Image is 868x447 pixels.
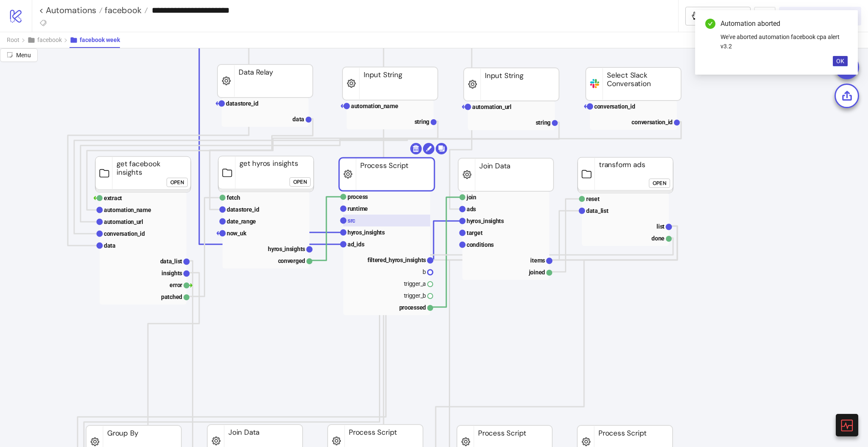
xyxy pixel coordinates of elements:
[70,32,120,48] button: facebook week
[292,116,304,123] text: data
[7,36,19,43] span: Root
[104,230,145,237] text: conversation_id
[167,178,188,187] button: Open
[721,19,848,29] div: Automation aborted
[103,6,148,14] a: facebook
[594,103,635,110] text: conversation_id
[649,179,670,188] button: Open
[367,257,426,263] text: filtered_hyros_insights
[348,229,385,236] text: hyros_insights
[836,58,844,64] span: OK
[586,196,600,202] text: reset
[351,103,398,109] text: automation_name
[348,241,364,248] text: ad_ids
[754,7,776,25] button: ...
[103,5,142,16] span: facebook
[467,229,483,236] text: target
[467,206,476,212] text: ads
[227,194,240,201] text: fetch
[37,36,62,43] span: facebook
[227,206,259,213] text: datastore_id
[472,103,512,110] text: automation_url
[226,100,259,107] text: datastore_id
[7,32,27,48] button: Root
[705,19,715,29] span: check-circle
[104,207,151,213] text: automation_name
[39,6,103,14] a: < Automations
[268,246,305,252] text: hyros_insights
[161,270,182,277] text: insights
[657,223,665,230] text: list
[721,32,848,51] div: We've aborted automation facebook cpa alert v3.2
[7,52,13,58] span: radius-bottomright
[104,242,116,249] text: data
[293,177,307,187] div: Open
[170,177,184,187] div: Open
[467,241,494,248] text: conditions
[423,268,426,275] text: b
[467,218,504,224] text: hyros_insights
[653,178,666,188] div: Open
[466,194,476,201] text: join
[80,36,120,43] span: facebook week
[104,195,122,201] text: extract
[415,118,430,125] text: string
[104,218,143,225] text: automation_url
[348,217,355,224] text: src
[227,230,247,237] text: now_uk
[160,258,183,265] text: data_list
[289,177,311,187] button: Open
[632,119,673,126] text: conversation_id
[227,218,256,225] text: date_range
[779,7,861,25] button: Run Automation
[685,7,751,25] button: To Widgets
[348,205,368,212] text: runtime
[833,56,848,66] button: OK
[586,207,609,214] text: data_list
[536,119,551,126] text: string
[27,32,70,48] button: facebook
[530,257,545,264] text: items
[348,193,368,200] text: process
[16,52,31,59] span: Menu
